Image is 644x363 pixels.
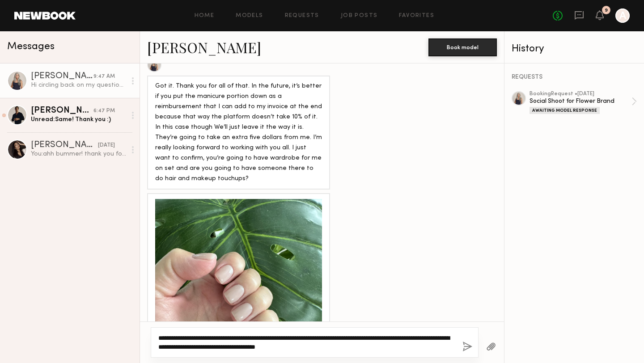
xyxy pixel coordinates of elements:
[155,81,322,184] div: Got it. Thank you for all of that. In the future, it’s better if you put the manicure portion dow...
[31,81,126,89] div: Hi circling back on my questions about whether there will be wardrobe for me on set,. Will there ...
[31,106,93,115] div: [PERSON_NAME]
[93,107,115,115] div: 6:47 PM
[341,13,378,19] a: Job Posts
[31,141,98,150] div: [PERSON_NAME]
[195,13,215,19] a: Home
[147,38,261,57] a: [PERSON_NAME]
[428,38,497,56] button: Book model
[615,8,630,23] a: A
[530,91,631,97] div: booking Request • [DATE]
[428,43,497,51] a: Book model
[236,13,263,19] a: Models
[31,72,93,81] div: [PERSON_NAME]
[7,42,55,52] span: Messages
[285,13,319,19] a: Requests
[93,72,115,81] div: 9:47 AM
[98,141,115,150] div: [DATE]
[530,97,631,106] div: Social Shoot for Flower Brand
[399,13,434,19] a: Favorites
[530,107,600,114] div: Awaiting Model Response
[530,91,637,114] a: bookingRequest •[DATE]Social Shoot for Flower BrandAwaiting Model Response
[605,8,608,13] div: 9
[512,44,637,54] div: History
[512,74,637,80] div: REQUESTS
[31,115,126,124] div: Unread: Same! Thank you :)
[31,150,126,158] div: You: ahh bummer! thank you for letting me know! let's stay in touch re: UGC content :)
